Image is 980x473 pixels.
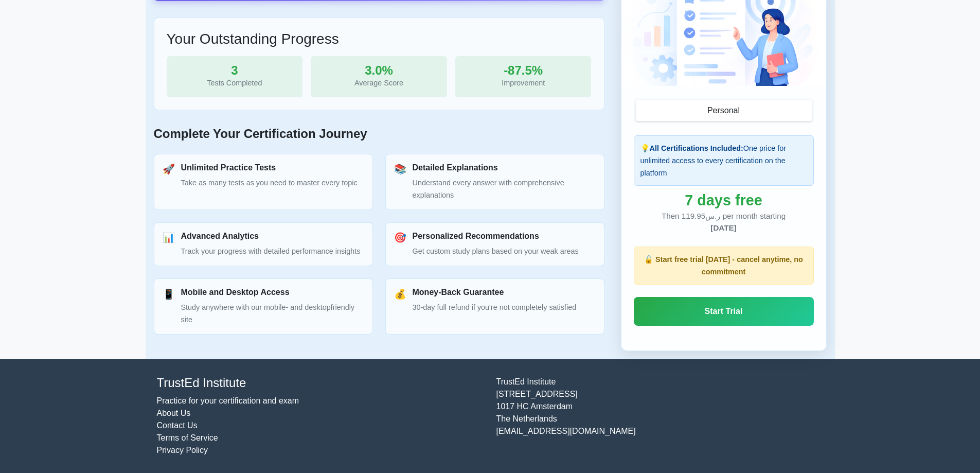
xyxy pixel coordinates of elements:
[394,232,406,244] div: 🎯
[636,101,812,121] button: Personal
[163,288,175,301] div: 📱
[464,77,583,89] div: Improvement
[181,287,364,297] h3: Mobile and Desktop Access
[157,433,218,442] a: Terms of Service
[634,195,814,207] div: 7 days free
[157,409,191,417] a: About Us
[634,136,814,186] div: 💡 One price for unlimited access to every certification on the platform
[634,211,814,235] div: Then ر.س119.95 per month starting
[650,145,743,153] strong: All Certifications Included:
[413,177,596,201] p: Understand every answer with comprehensive explanations
[394,163,406,176] div: 📚
[634,297,814,326] a: Start Trial
[163,163,175,176] div: 🚀
[413,287,577,297] h3: Money-Back Guarantee
[181,163,358,172] h3: Unlimited Practice Tests
[181,231,361,241] h3: Advanced Analytics
[154,127,604,142] h2: Complete Your Certification Journey
[157,376,484,391] h4: TrustEd Institute
[319,64,439,77] div: 3.0%
[157,421,198,430] a: Contact Us
[175,77,295,89] div: Tests Completed
[181,301,364,326] p: Study anywhere with our mobile- and desktopfriendly site
[319,77,439,89] div: Average Score
[157,446,208,454] a: Privacy Policy
[175,64,295,77] div: 3
[157,396,299,405] a: Practice for your certification and exam
[163,232,175,244] div: 📊
[464,64,583,77] div: -87.5%
[413,163,596,172] h3: Detailed Explanations
[167,30,592,48] h3: Your Outstanding Progress
[413,245,579,257] p: Get custom study plans based on your weak areas
[181,177,358,189] p: Take as many tests as you need to master every topic
[710,223,736,232] span: [DATE]
[181,245,361,257] p: Track your progress with detailed performance insights
[394,288,406,301] div: 💰
[490,376,830,457] div: TrustEd Institute [STREET_ADDRESS] 1017 HC Amsterdam The Netherlands [EMAIL_ADDRESS][DOMAIN_NAME]
[640,253,807,278] p: 🔓 Start free trial [DATE] - cancel anytime, no commitment
[413,301,577,313] p: 30-day full refund if you're not completely satisfied
[413,231,579,241] h3: Personalized Recommendations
